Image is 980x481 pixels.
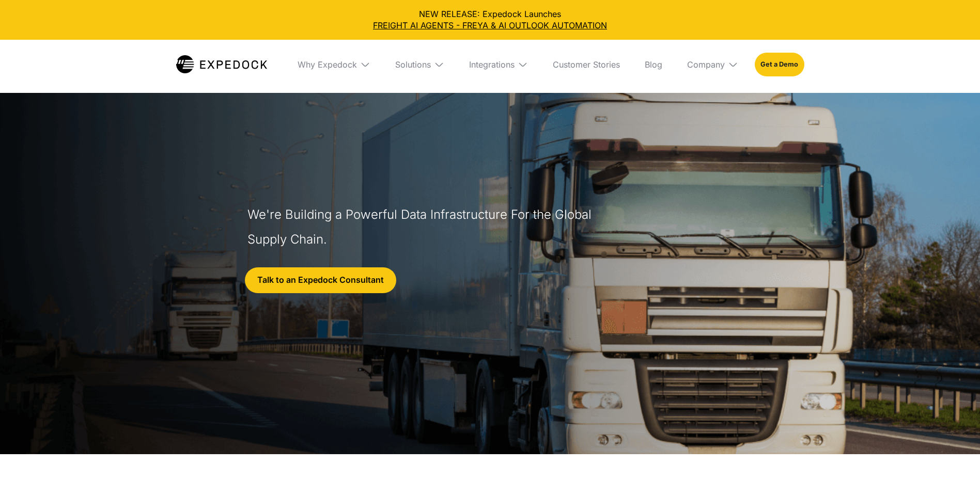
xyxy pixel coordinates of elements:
a: Customer Stories [545,40,628,89]
h1: We're Building a Powerful Data Infrastructure For the Global Supply Chain. [247,202,597,252]
a: FREIGHT AI AGENTS - FREYA & AI OUTLOOK AUTOMATION [8,20,972,31]
div: Company [687,59,725,70]
div: Why Expedock [298,59,357,70]
div: Integrations [469,59,515,70]
a: Talk to an Expedock Consultant [245,267,396,293]
div: Solutions [395,59,431,70]
a: Blog [636,40,671,89]
a: Get a Demo [755,53,804,76]
div: NEW RELEASE: Expedock Launches [8,8,972,31]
